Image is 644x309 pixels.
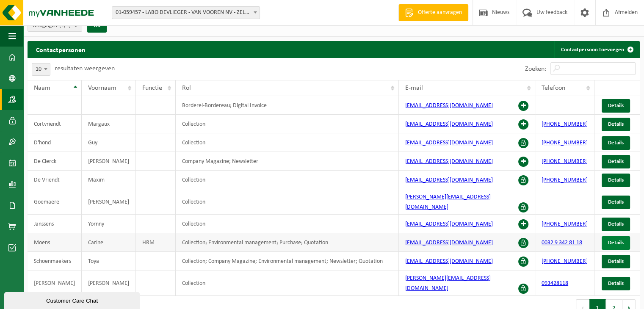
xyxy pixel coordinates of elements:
td: Collection [176,133,399,152]
a: Details [602,236,630,250]
span: Details [608,140,624,146]
iframe: chat widget [4,290,141,309]
td: Janssens [28,215,82,233]
td: [PERSON_NAME] [82,152,136,171]
a: 0032 9 342 81 18 [542,240,582,246]
td: HRM [136,233,176,252]
td: Borderel-Bordereau; Digital Invoice [176,96,399,115]
td: Collection; Company Magazine; Environmental management; Newsletter; Quotation [176,252,399,270]
td: Maxim [82,171,136,189]
td: Collection [176,171,399,189]
span: Vestigingen [32,19,71,32]
td: Collection [176,189,399,215]
span: Details [608,199,624,205]
td: Company Magazine; Newsletter [176,152,399,171]
a: Details [602,155,630,168]
a: Details [602,277,630,290]
span: Details [608,240,624,246]
td: Cortvriendt [28,115,82,133]
a: [EMAIL_ADDRESS][DOMAIN_NAME] [405,102,493,109]
span: 10 [32,63,50,75]
a: [EMAIL_ADDRESS][DOMAIN_NAME] [405,258,493,265]
span: Functie [142,85,162,91]
td: Collection [176,270,399,296]
span: Telefoon [542,85,565,91]
td: Collection [176,215,399,233]
td: Collection [176,115,399,133]
td: Toya [82,252,136,270]
td: Guy [82,133,136,152]
label: Zoeken: [525,66,546,72]
span: Details [608,103,624,108]
span: Details [608,221,624,227]
td: [PERSON_NAME] [82,189,136,215]
span: Details [608,177,624,183]
td: De Vriendt [28,171,82,189]
span: Details [608,259,624,264]
a: Details [602,218,630,231]
td: Yornny [82,215,136,233]
a: Details [602,196,630,209]
a: [PERSON_NAME][EMAIL_ADDRESS][DOMAIN_NAME] [405,194,491,210]
span: Voornaam [88,85,116,91]
a: [EMAIL_ADDRESS][DOMAIN_NAME] [405,121,493,127]
span: Details [608,159,624,164]
a: Details [602,174,630,187]
a: Details [602,255,630,268]
td: [PERSON_NAME] [82,270,136,296]
a: [PHONE_NUMBER] [542,221,588,227]
a: [EMAIL_ADDRESS][DOMAIN_NAME] [405,140,493,146]
label: resultaten weergeven [55,65,115,72]
td: D'hond [28,133,82,152]
a: Details [602,99,630,113]
a: Details [602,136,630,150]
td: Goemaere [28,189,82,215]
span: Offerte aanvragen [416,8,464,17]
span: 10 [32,63,50,76]
span: E-mail [405,85,423,91]
a: 093428118 [542,280,568,287]
a: [PHONE_NUMBER] [542,258,588,265]
td: Margaux [82,115,136,133]
button: OK [87,19,107,33]
td: Collection; Environmental management; Purchase; Quotation [176,233,399,252]
td: Schoenmaekers [28,252,82,270]
span: Naam [34,85,50,91]
span: 01-059457 - LABO DEVLIEGER - VAN VOOREN NV - ZELZATE [112,6,260,19]
a: [EMAIL_ADDRESS][DOMAIN_NAME] [405,177,493,183]
td: [PERSON_NAME] [28,270,82,296]
a: [PHONE_NUMBER] [542,158,588,165]
span: Details [608,121,624,127]
a: [EMAIL_ADDRESS][DOMAIN_NAME] [405,221,493,227]
a: [EMAIL_ADDRESS][DOMAIN_NAME] [405,240,493,246]
a: [PHONE_NUMBER] [542,177,588,183]
span: Details [608,281,624,286]
td: De Clerck [28,152,82,171]
a: Offerte aanvragen [398,4,468,21]
a: [PHONE_NUMBER] [542,140,588,146]
span: 01-059457 - LABO DEVLIEGER - VAN VOOREN NV - ZELZATE [112,7,260,19]
td: Moens [28,233,82,252]
a: [EMAIL_ADDRESS][DOMAIN_NAME] [405,158,493,165]
a: Contactpersoon toevoegen [554,41,639,58]
a: [PHONE_NUMBER] [542,121,588,127]
a: Details [602,118,630,131]
h2: Contactpersonen [28,41,94,58]
td: Carine [82,233,136,252]
span: Rol [182,85,191,91]
a: [PERSON_NAME][EMAIL_ADDRESS][DOMAIN_NAME] [405,275,491,292]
